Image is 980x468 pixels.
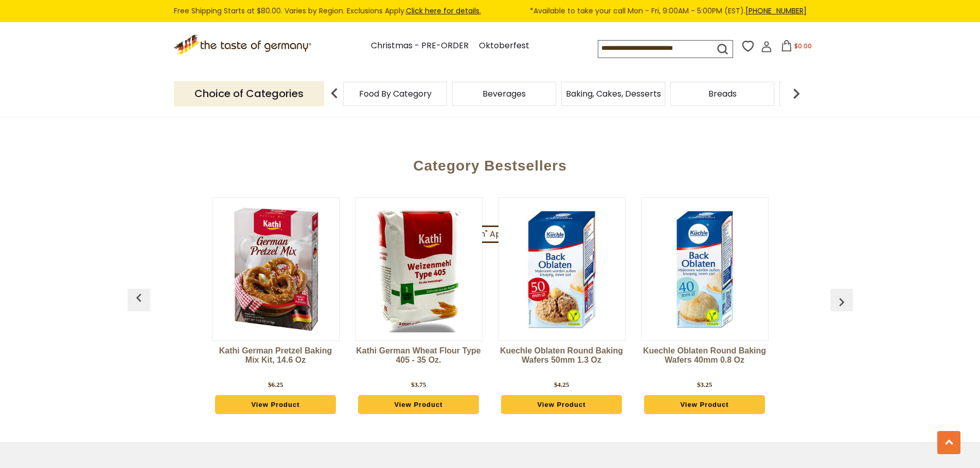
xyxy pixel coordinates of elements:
a: Breads [708,90,737,98]
a: Beverages [483,90,526,98]
img: Kuechle Oblaten Round Baking Wafers 50mm 1.3 oz [498,206,625,332]
span: $0.00 [794,42,812,50]
div: Category Bestsellers [133,142,848,184]
span: *Available to take your call Mon - Fri, 9:00AM - 5:00PM (EST). [530,5,807,17]
a: Kathi German Pretzel Baking Mix Kit, 14.6 oz [212,346,340,377]
div: Free Shipping Starts at $80.00. Varies by Region. Exclusions Apply. [174,5,807,17]
img: Kathi German Wheat Flour Type 405 - 35 oz. [355,206,482,332]
div: $3.25 [697,380,712,390]
a: Oktoberfest [479,39,529,53]
a: Kuechle Oblaten Round Baking Wafers 40mm 0.8 oz [641,346,769,377]
div: $3.75 [411,380,426,390]
a: Click here for details. [406,6,481,16]
img: previous arrow [131,290,147,306]
a: Kuechle Oblaten Round Baking Wafers 50mm 1.3 oz [498,346,626,377]
div: $6.25 [268,380,283,390]
img: previous arrow [324,83,345,104]
img: Kathi German Pretzel Baking Mix Kit, 14.6 oz [212,206,339,332]
a: Food By Category [359,90,432,98]
a: [PHONE_NUMBER] [745,6,807,16]
a: Kathi German Wheat Flour Type 405 - 35 oz. [355,346,483,377]
a: View Product [644,395,765,415]
img: Kuechle Oblaten Round Baking Wafers 40mm 0.8 oz [642,206,768,332]
a: View Product [501,395,622,415]
p: Choice of Categories [174,81,324,106]
button: $0.00 [774,40,818,55]
a: View Product [215,395,336,415]
a: Christmas - PRE-ORDER [371,39,469,53]
a: Baking, Cakes, Desserts [566,90,661,98]
img: next arrow [786,83,807,104]
a: View Product [358,395,479,415]
div: $4.25 [554,380,569,390]
img: previous arrow [833,294,850,310]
